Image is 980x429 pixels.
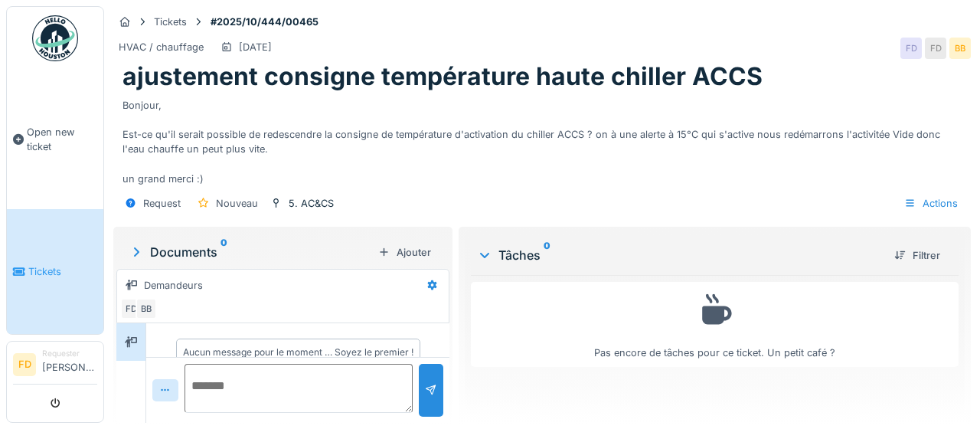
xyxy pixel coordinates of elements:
[119,40,204,54] div: HVAC / chauffage
[27,125,97,154] span: Open new ticket
[122,92,962,186] div: Bonjour, Est-ce qu'il serait possible de redescendre la consigne de température d'activation du c...
[7,209,103,334] a: Tickets
[216,196,258,211] div: Nouveau
[289,196,334,211] div: 5. AC&CS
[144,278,203,293] div: Demandeurs
[544,246,550,264] sup: 0
[28,264,97,279] span: Tickets
[136,298,157,319] div: BB
[154,15,187,29] div: Tickets
[122,62,763,91] h1: ajustement consigne température haute chiller ACCS
[13,353,36,376] li: FD
[42,348,97,359] div: Requester
[900,38,922,59] div: FD
[204,15,325,29] strong: #2025/10/444/00465
[925,38,946,59] div: FD
[7,70,103,209] a: Open new ticket
[13,348,97,385] a: FD Requester[PERSON_NAME]
[220,243,227,261] sup: 0
[897,192,965,215] div: Actions
[888,245,946,266] div: Filtrer
[949,38,971,59] div: BB
[129,243,372,261] div: Documents
[477,246,882,264] div: Tâches
[32,15,78,61] img: Badge_color-CXgf-gQk.svg
[372,242,437,263] div: Ajouter
[481,289,949,360] div: Pas encore de tâches pour ce ticket. Un petit café ?
[42,348,97,381] li: [PERSON_NAME]
[183,345,413,359] div: Aucun message pour le moment … Soyez le premier !
[143,196,181,211] div: Request
[239,40,272,54] div: [DATE]
[120,298,142,319] div: FD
